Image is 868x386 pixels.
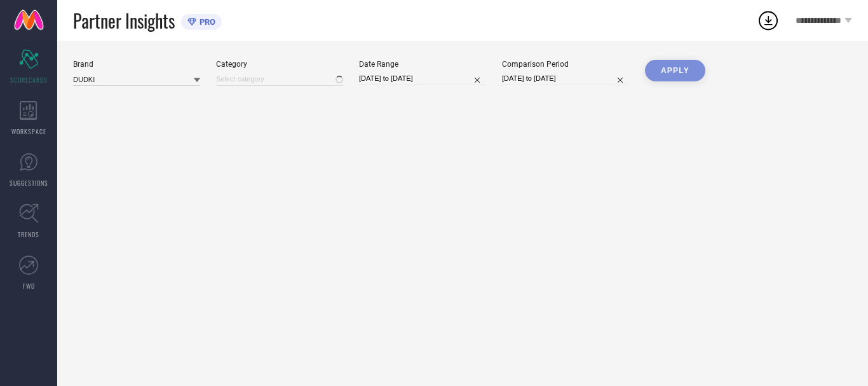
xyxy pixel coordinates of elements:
[502,60,629,69] div: Comparison Period
[502,72,629,85] input: Select comparison period
[18,230,39,239] span: TRENDS
[73,8,175,34] span: Partner Insights
[23,281,35,291] span: FWD
[73,60,200,69] div: Brand
[10,75,48,85] span: SCORECARDS
[359,60,486,69] div: Date Range
[11,127,46,136] span: WORKSPACE
[216,60,343,69] div: Category
[10,178,48,188] span: SUGGESTIONS
[196,17,215,27] span: PRO
[757,9,780,32] div: Open download list
[359,72,486,85] input: Select date range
